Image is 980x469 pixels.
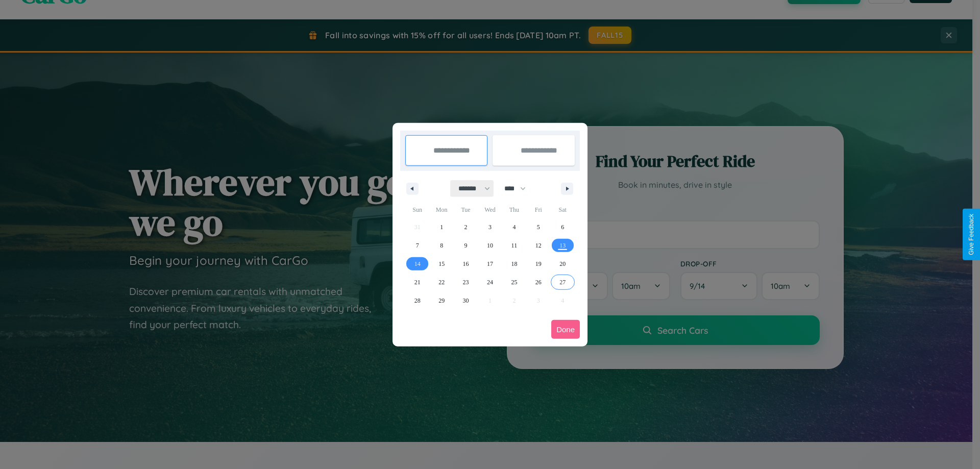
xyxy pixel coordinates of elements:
button: 12 [526,236,550,255]
span: 6 [561,218,564,236]
button: 17 [478,255,502,273]
button: 24 [478,273,502,291]
span: 18 [511,255,517,273]
span: Tue [454,202,478,218]
span: 16 [463,255,469,273]
button: 6 [551,218,575,236]
button: 2 [454,218,478,236]
span: 3 [488,218,492,236]
button: 13 [551,236,575,255]
span: 25 [511,273,517,291]
span: Mon [429,202,453,218]
span: 5 [537,218,540,236]
button: 20 [551,255,575,273]
button: 8 [429,236,453,255]
span: 8 [440,236,443,255]
span: 15 [438,255,445,273]
span: 1 [440,218,443,236]
span: Fri [526,202,550,218]
span: 17 [487,255,493,273]
span: 21 [414,273,421,291]
span: 11 [511,236,518,255]
span: 28 [414,291,421,310]
button: 10 [478,236,502,255]
button: 3 [478,218,502,236]
span: 19 [535,255,542,273]
button: 15 [429,255,453,273]
button: 16 [454,255,478,273]
button: 22 [429,273,453,291]
span: 22 [438,273,445,291]
span: Sun [405,202,429,218]
button: 29 [429,291,453,310]
span: Sat [551,202,575,218]
button: 9 [454,236,478,255]
span: 23 [463,273,469,291]
span: 12 [535,236,542,255]
span: 30 [463,291,469,310]
button: Done [551,320,580,339]
span: 9 [464,236,468,255]
button: 28 [405,291,429,310]
span: 27 [559,273,566,291]
button: 14 [405,255,429,273]
span: 20 [559,255,566,273]
span: 4 [512,218,516,236]
button: 19 [526,255,550,273]
button: 25 [502,273,526,291]
button: 18 [502,255,526,273]
span: 29 [438,291,445,310]
button: 1 [429,218,453,236]
span: 13 [559,236,566,255]
button: 27 [551,273,575,291]
span: 24 [487,273,493,291]
span: 7 [416,236,419,255]
span: 2 [464,218,468,236]
span: Thu [502,202,526,218]
button: 21 [405,273,429,291]
button: 30 [454,291,478,310]
button: 11 [502,236,526,255]
span: 14 [414,255,421,273]
div: Give Feedback [968,214,975,255]
button: 26 [526,273,550,291]
button: 23 [454,273,478,291]
span: 10 [487,236,493,255]
span: 26 [535,273,542,291]
button: 4 [502,218,526,236]
span: Wed [478,202,502,218]
button: 7 [405,236,429,255]
button: 5 [526,218,550,236]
